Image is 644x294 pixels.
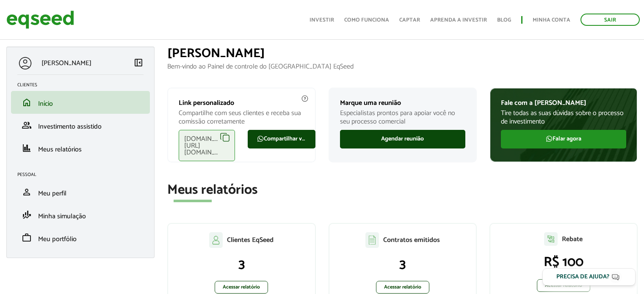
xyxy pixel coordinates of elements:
p: [PERSON_NAME] [41,59,91,67]
li: Meus relatórios [11,137,150,159]
p: Marque uma reunião [340,99,465,107]
span: person [22,187,32,197]
a: Sair [580,14,640,26]
span: Início [38,98,53,110]
p: Fale com a [PERSON_NAME] [501,99,626,107]
p: Compartilhe com seus clientes e receba sua comissão corretamente [179,109,304,125]
span: Investimento assistido [38,121,102,132]
a: personMeu perfil [17,187,144,197]
p: Rebate [562,235,583,243]
h2: Clientes [17,82,150,88]
span: group [22,120,32,130]
span: home [22,97,32,107]
a: homeInício [17,97,144,107]
img: FaWhatsapp.svg [546,135,553,142]
a: Colapsar menu [133,58,144,69]
a: groupInvestimento assistido [17,120,144,130]
img: EqSeed [6,8,74,31]
p: Tire todas as suas dúvidas sobre o processo de investimento [501,109,626,125]
span: Meu perfil [38,188,66,199]
p: Contratos emitidos [383,236,440,244]
span: Meus relatórios [38,144,82,155]
a: Captar [399,17,420,23]
li: Meu portfólio [11,226,150,249]
span: finance [22,143,32,153]
h2: Meus relatórios [167,183,638,198]
li: Início [11,91,150,114]
a: Blog [497,17,511,23]
img: agent-meulink-info2.svg [301,95,309,102]
span: Meu portfólio [38,234,77,245]
h2: Pessoal [17,172,150,177]
p: Especialistas prontos para apoiar você no seu processo comercial [340,109,465,125]
span: Minha simulação [38,211,86,222]
p: 3 [338,256,467,272]
p: 3 [177,256,306,272]
a: Como funciona [344,17,389,23]
li: Meu perfil [11,181,150,203]
li: Minha simulação [11,203,150,226]
a: workMeu portfólio [17,233,144,243]
img: agent-relatorio.svg [544,232,558,246]
img: agent-contratos.svg [365,232,379,248]
a: Acessar relatório [215,281,268,294]
div: [DOMAIN_NAME][URL][DOMAIN_NAME] [179,130,235,161]
li: Investimento assistido [11,114,150,137]
span: left_panel_close [133,58,144,68]
p: Link personalizado [179,99,304,107]
span: finance_mode [22,210,32,220]
h1: [PERSON_NAME] [167,47,638,60]
a: Agendar reunião [340,130,465,148]
a: Investir [310,17,334,23]
p: R$ 100 [499,254,628,270]
a: financeMeus relatórios [17,143,144,153]
a: finance_modeMinha simulação [17,210,144,220]
p: Bem-vindo ao Painel de controle do [GEOGRAPHIC_DATA] EqSeed [167,63,638,71]
img: agent-clientes.svg [209,232,223,247]
a: Acessar relatório [376,281,429,294]
p: Clientes EqSeed [227,236,274,244]
a: Compartilhar via WhatsApp [248,130,315,148]
a: Acessar relatório [537,279,590,292]
a: Falar agora [501,130,626,148]
a: Minha conta [533,17,570,23]
span: work [22,233,32,243]
a: Aprenda a investir [430,17,487,23]
img: FaWhatsapp.svg [257,135,264,142]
